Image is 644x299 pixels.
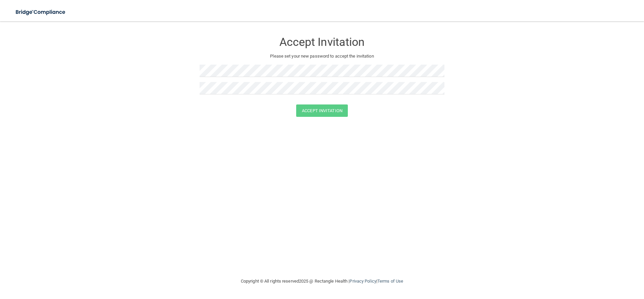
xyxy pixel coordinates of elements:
img: bridge_compliance_login_screen.278c3ca4.svg [10,5,72,19]
a: Privacy Policy [350,279,376,284]
button: Accept Invitation [296,104,348,117]
p: Please set your new password to accept the invitation [205,52,439,60]
a: Terms of Use [377,279,403,284]
h3: Accept Invitation [200,36,444,48]
div: Copyright © All rights reserved 2025 @ Rectangle Health | | [200,271,444,292]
